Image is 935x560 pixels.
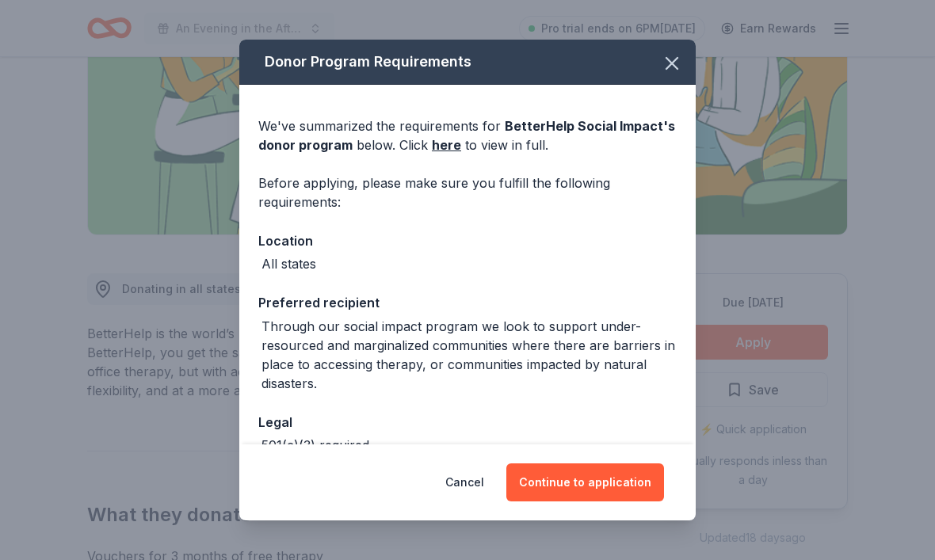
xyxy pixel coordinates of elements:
[432,135,461,154] a: here
[258,412,677,432] div: Legal
[258,116,677,154] div: We've summarized the requirements for below. Click to view in full.
[258,292,677,313] div: Preferred recipient
[445,463,484,501] button: Cancel
[258,173,677,211] div: Before applying, please make sure you fulfill the following requirements:
[506,463,664,501] button: Continue to application
[261,436,369,455] div: 501(c)(3) required
[258,230,677,251] div: Location
[261,254,316,273] div: All states
[239,40,696,85] div: Donor Program Requirements
[261,317,677,393] div: Through our social impact program we look to support under-resourced and marginalized communities...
